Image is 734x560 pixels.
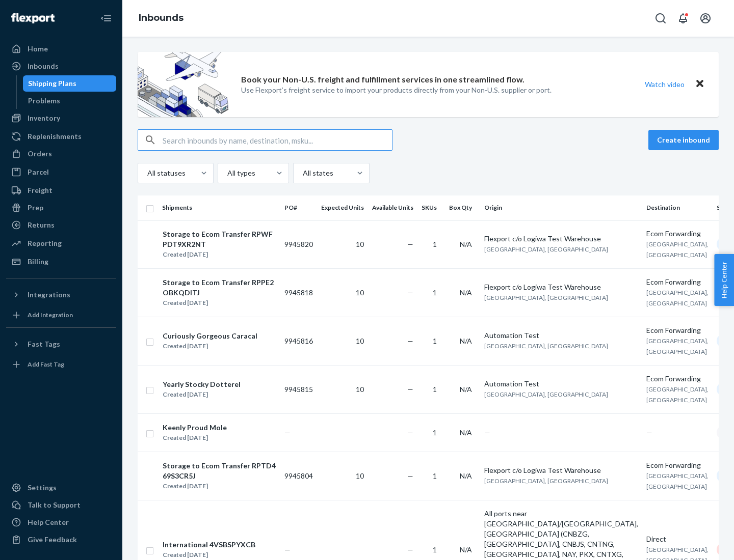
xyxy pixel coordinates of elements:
[480,195,642,220] th: Origin
[6,41,116,57] a: Home
[646,337,709,355] span: [GEOGRAPHIC_DATA], [GEOGRAPHIC_DATA]
[163,277,276,298] div: Storage to Ecom Transfer RPPE2OBKQDITJ
[460,428,472,437] span: N/A
[28,61,59,71] div: Inbounds
[163,130,392,150] input: Search inbounds by name, destination, msku...
[356,385,364,394] span: 10
[163,540,255,550] div: International 4VSBSPYXCB
[714,254,734,306] button: Help Center
[433,385,437,394] span: 1
[163,341,257,351] div: Created [DATE]
[226,168,227,178] input: All types
[484,390,608,398] span: [GEOGRAPHIC_DATA], [GEOGRAPHIC_DATA]
[484,342,608,350] span: [GEOGRAPHIC_DATA], [GEOGRAPHIC_DATA]
[23,93,117,109] a: Problems
[146,168,147,178] input: All statuses
[484,330,638,341] div: Automation Test
[407,385,413,394] span: —
[96,8,116,29] button: Close Navigation
[433,337,437,345] span: 1
[28,167,49,177] div: Parcel
[6,217,116,233] a: Returns
[460,337,472,345] span: N/A
[284,545,291,554] span: —
[6,254,116,270] a: Billing
[368,195,417,220] th: Available Units
[433,288,437,297] span: 1
[139,12,183,23] a: Inbounds
[417,195,445,220] th: SKUs
[646,534,709,544] div: Direct
[28,535,77,545] div: Give Feedback
[646,374,709,384] div: Ecom Forwarding
[280,452,317,500] td: 9945804
[163,481,276,491] div: Created [DATE]
[23,75,117,92] a: Shipping Plans
[130,4,192,33] ol: breadcrumbs
[646,472,709,490] span: [GEOGRAPHIC_DATA], [GEOGRAPHIC_DATA]
[695,8,716,29] button: Open account menu
[646,289,709,307] span: [GEOGRAPHIC_DATA], [GEOGRAPHIC_DATA]
[433,428,437,437] span: 1
[646,460,709,470] div: Ecom Forwarding
[280,365,317,413] td: 9945815
[28,238,62,248] div: Reporting
[484,477,608,485] span: [GEOGRAPHIC_DATA], [GEOGRAPHIC_DATA]
[28,290,70,300] div: Integrations
[673,8,693,29] button: Open notifications
[6,480,116,496] a: Settings
[6,182,116,199] a: Freight
[6,58,116,74] a: Inbounds
[460,240,472,248] span: N/A
[163,229,276,249] div: Storage to Ecom Transfer RPWFPDT9XR2NT
[241,85,552,95] p: Use Flexport’s freight service to import your products directly from your Non-U.S. supplier or port.
[163,249,276,260] div: Created [DATE]
[158,195,280,220] th: Shipments
[484,234,638,244] div: Flexport c/o Logiwa Test Warehouse
[163,298,276,308] div: Created [DATE]
[163,389,241,400] div: Created [DATE]
[317,195,368,220] th: Expected Units
[28,44,48,54] div: Home
[650,8,671,29] button: Open Search Box
[6,514,116,530] a: Help Center
[638,77,691,92] button: Watch video
[460,471,472,480] span: N/A
[6,356,116,373] a: Add Fast Tag
[163,461,276,481] div: Storage to Ecom Transfer RPTD469S3CR5J
[284,428,291,437] span: —
[642,195,713,220] th: Destination
[28,131,82,142] div: Replenishments
[646,229,709,239] div: Ecom Forwarding
[6,287,116,303] button: Integrations
[648,130,719,150] button: Create inbound
[163,379,241,389] div: Yearly Stocky Dotterel
[28,96,60,106] div: Problems
[484,379,638,389] div: Automation Test
[11,13,55,23] img: Flexport logo
[28,149,52,159] div: Orders
[407,288,413,297] span: —
[163,550,255,560] div: Created [DATE]
[6,531,116,548] button: Give Feedback
[356,471,364,480] span: 10
[484,282,638,292] div: Flexport c/o Logiwa Test Warehouse
[280,195,317,220] th: PO#
[484,294,608,301] span: [GEOGRAPHIC_DATA], [GEOGRAPHIC_DATA]
[163,433,227,443] div: Created [DATE]
[693,77,706,92] button: Close
[6,110,116,126] a: Inventory
[646,277,709,287] div: Ecom Forwarding
[646,325,709,335] div: Ecom Forwarding
[646,240,709,259] span: [GEOGRAPHIC_DATA], [GEOGRAPHIC_DATA]
[407,428,413,437] span: —
[484,245,608,253] span: [GEOGRAPHIC_DATA], [GEOGRAPHIC_DATA]
[6,497,116,513] a: Talk to Support
[460,545,472,554] span: N/A
[646,428,652,437] span: —
[646,385,709,404] span: [GEOGRAPHIC_DATA], [GEOGRAPHIC_DATA]
[407,337,413,345] span: —
[6,128,116,145] a: Replenishments
[302,168,303,178] input: All states
[445,195,480,220] th: Box Qty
